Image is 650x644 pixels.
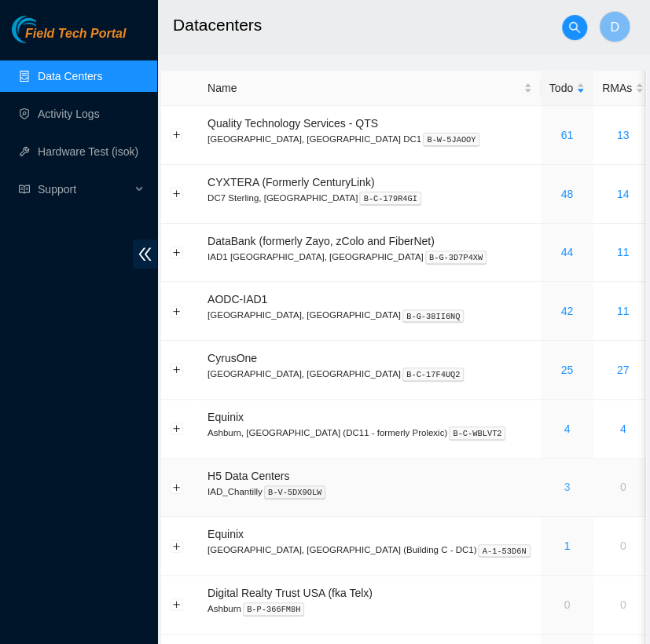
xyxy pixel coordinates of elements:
[207,352,257,364] span: CyrusOne
[207,293,267,306] span: AODC-IAD1
[171,188,183,200] button: Expand row
[563,21,586,34] span: search
[207,367,532,381] p: [GEOGRAPHIC_DATA], [GEOGRAPHIC_DATA]
[560,364,573,376] a: 25
[359,192,421,206] kbd: B-C-179R4GI
[560,305,573,317] a: 42
[38,174,130,205] span: Support
[620,598,626,611] a: 0
[171,364,183,376] button: Expand row
[38,108,100,120] a: Activity Logs
[402,309,465,324] kbd: B-G-38II6NQ
[171,129,183,141] button: Expand row
[617,188,630,200] a: 14
[620,481,626,493] a: 0
[564,540,570,552] a: 1
[564,481,570,493] a: 3
[243,602,305,617] kbd: B-P-366FM8H
[402,368,465,382] kbd: B-C-17F4UQ2
[617,305,630,317] a: 11
[207,191,532,205] p: DC7 Sterling, [GEOGRAPHIC_DATA]
[207,411,244,423] span: Equinix
[25,27,126,42] span: Field Tech Portal
[560,246,573,258] a: 44
[171,481,183,493] button: Expand row
[171,305,183,317] button: Expand row
[560,188,573,200] a: 48
[38,70,102,82] a: Data Centers
[564,423,570,435] a: 4
[207,235,435,247] span: DataBank (formerly Zayo, zColo and FiberNet)
[207,543,532,557] p: [GEOGRAPHIC_DATA], [GEOGRAPHIC_DATA] (Building C - DC1)
[171,540,183,552] button: Expand row
[171,423,183,435] button: Expand row
[19,184,30,195] span: read
[38,145,138,158] a: Hardware Test (isok)
[207,470,289,482] span: H5 Data Centers
[599,11,630,42] button: D
[207,132,532,146] p: [GEOGRAPHIC_DATA], [GEOGRAPHIC_DATA] DC1
[207,602,532,616] p: Ashburn
[207,426,532,440] p: Ashburn, [GEOGRAPHIC_DATA] (DC11 - formerly Prolexic)
[564,598,570,611] a: 0
[207,308,532,322] p: [GEOGRAPHIC_DATA], [GEOGRAPHIC_DATA]
[620,540,626,552] a: 0
[12,16,79,43] img: Akamai Technologies
[610,17,619,37] span: D
[560,129,573,141] a: 61
[617,129,630,141] a: 13
[562,15,587,40] button: search
[12,28,126,49] a: Akamai TechnologiesField Tech Portal
[207,250,532,264] p: IAD1 [GEOGRAPHIC_DATA], [GEOGRAPHIC_DATA]
[133,240,157,269] span: double-left
[171,598,183,611] button: Expand row
[264,485,326,499] kbd: B-V-5DX9OLW
[449,426,505,441] kbd: B-C-WBLVT2
[423,133,479,147] kbd: B-W-5JAOOY
[478,544,530,558] kbd: A-1-53D6N
[617,246,630,258] a: 11
[207,176,374,188] span: CYXTERA (Formerly CenturyLink)
[207,117,378,130] span: Quality Technology Services - QTS
[617,364,630,376] a: 27
[207,528,244,540] span: Equinix
[425,251,487,265] kbd: B-G-3D7P4XW
[620,423,626,435] a: 4
[207,587,373,599] span: Digital Realty Trust USA (fka Telx)
[171,246,183,258] button: Expand row
[207,485,532,499] p: IAD_Chantilly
